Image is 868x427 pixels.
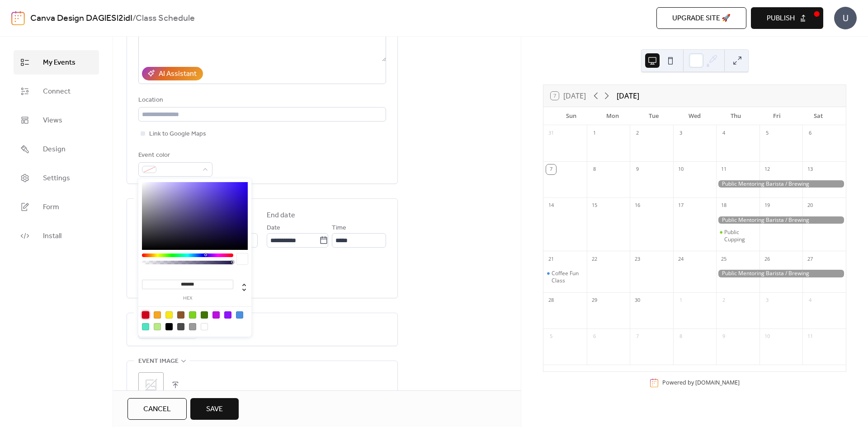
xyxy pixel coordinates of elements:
div: 24 [676,254,686,264]
div: U [834,7,857,29]
div: [DATE] [617,90,639,101]
div: 17 [676,201,686,211]
div: 4 [805,296,815,305]
div: 27 [805,254,815,264]
span: Form [43,202,59,213]
div: 16 [632,201,642,211]
button: AI Assistant [142,67,203,80]
span: Time [332,223,346,234]
div: 28 [546,296,556,305]
div: Public Cupping [716,229,759,243]
div: 1 [676,296,686,305]
span: Upgrade site 🚀 [672,13,731,24]
div: 9 [719,332,729,342]
button: Cancel [127,398,187,420]
div: 18 [719,201,729,211]
div: 31 [546,128,556,138]
div: Fri [756,107,797,125]
div: 15 [590,201,599,211]
span: Publish [767,13,795,24]
a: [DOMAIN_NAME] [695,379,740,387]
div: Location [138,95,384,106]
span: Views [43,115,62,126]
span: Design [43,144,66,155]
div: 4 [719,128,729,138]
div: Coffee Fun Class [543,270,587,284]
div: #7ED321 [189,311,196,319]
a: Design [14,137,99,161]
div: ; [138,372,164,398]
div: Sat [797,107,839,125]
div: #BD10E0 [212,311,220,319]
button: Save [190,398,239,420]
div: 22 [590,254,599,264]
span: Install [43,231,61,242]
div: Thu [715,107,756,125]
div: 6 [805,128,815,138]
div: Event color [138,150,211,161]
div: Sun [551,107,592,125]
a: Form [14,195,99,219]
div: 26 [762,254,772,264]
span: My Events [43,57,75,68]
div: #50E3C2 [142,323,149,330]
div: 7 [546,164,556,174]
div: 1 [590,128,599,138]
div: 21 [546,254,556,264]
div: AI Assistant [159,69,197,80]
div: 5 [546,332,556,342]
div: Mon [592,107,633,125]
div: Public Mentoring Barista / Brewing [716,270,846,277]
div: 14 [546,201,556,211]
div: 8 [676,332,686,342]
div: 30 [632,296,642,305]
div: #B8E986 [154,323,161,330]
div: #417505 [201,311,208,319]
div: 10 [762,332,772,342]
div: 7 [632,332,642,342]
label: hex [142,296,233,301]
span: Settings [43,173,70,184]
div: 10 [676,164,686,174]
div: 20 [805,201,815,211]
a: My Events [14,50,99,75]
div: 2 [632,128,642,138]
div: 13 [805,164,815,174]
b: Class Schedule [136,10,195,27]
a: Connect [14,79,99,103]
div: 2 [719,296,729,305]
a: Views [14,108,99,132]
div: Tue [633,107,674,125]
div: 19 [762,201,772,211]
div: #F8E71C [165,311,173,319]
div: #4A90E2 [236,311,243,319]
div: 23 [632,254,642,264]
img: logo [11,11,25,25]
button: Publish [751,7,823,29]
div: #8B572A [177,311,184,319]
b: / [132,10,136,27]
div: #4A4A4A [177,323,184,330]
div: #9013FE [224,311,231,319]
div: 8 [590,164,599,174]
span: Date [267,223,280,234]
div: 9 [632,164,642,174]
div: 29 [590,296,599,305]
a: Install [14,224,99,248]
span: Cancel [143,404,171,415]
div: 6 [590,332,599,342]
div: #F5A623 [154,311,161,319]
div: Powered by [662,379,740,387]
div: 11 [719,164,729,174]
button: Upgrade site 🚀 [656,7,746,29]
div: 12 [762,164,772,174]
div: #000000 [165,323,173,330]
div: #9B9B9B [189,323,196,330]
div: 25 [719,254,729,264]
div: Public Cupping [724,229,756,243]
div: 11 [805,332,815,342]
a: Settings [14,166,99,190]
div: 5 [762,128,772,138]
div: #D0021B [142,311,149,319]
